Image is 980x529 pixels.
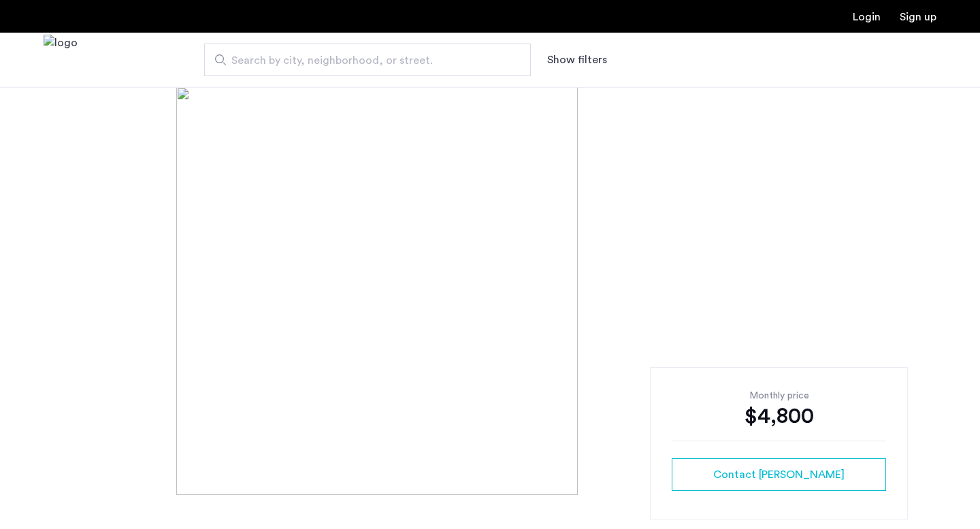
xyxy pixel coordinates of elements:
div: Monthly price [672,389,886,403]
div: $4,800 [672,403,886,430]
button: button [672,458,886,491]
span: Search by city, neighborhood, or street. [231,52,493,69]
img: logo [44,35,78,86]
a: Login [853,12,881,22]
input: Apartment Search [204,44,531,76]
a: Cazamio Logo [44,35,78,86]
a: Registration [900,12,936,22]
button: Show or hide filters [547,52,607,68]
span: Contact [PERSON_NAME] [713,466,845,483]
img: [object%20Object] [176,87,804,495]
